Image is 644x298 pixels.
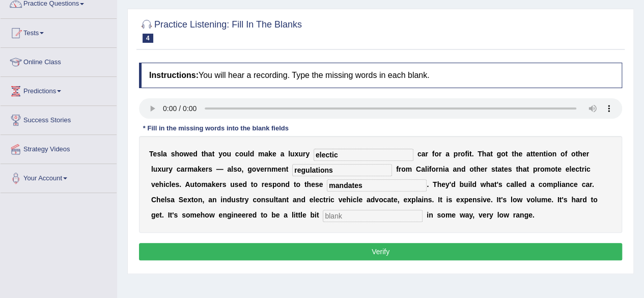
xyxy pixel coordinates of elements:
[581,180,585,188] b: c
[501,165,504,173] b: t
[565,165,569,173] b: e
[294,180,296,188] b: t
[261,196,266,204] b: n
[514,150,519,158] b: h
[190,180,195,188] b: u
[208,180,212,188] b: a
[459,180,464,188] b: b
[522,165,526,173] b: a
[257,196,261,204] b: o
[184,165,187,173] b: r
[416,165,421,173] b: C
[315,180,319,188] b: s
[514,180,516,188] b: l
[544,165,550,173] b: m
[439,150,441,158] b: r
[578,150,582,158] b: h
[516,180,518,188] b: l
[478,150,482,158] b: T
[538,180,542,188] b: c
[429,165,432,173] b: f
[250,150,255,158] b: d
[508,165,512,173] b: s
[235,150,239,158] b: c
[1,164,117,189] a: Your Account
[256,165,260,173] b: v
[469,150,472,158] b: t
[275,196,278,204] b: t
[288,150,290,158] b: l
[592,180,594,188] b: .
[474,165,477,173] b: t
[227,165,231,173] b: a
[161,150,163,158] b: l
[585,180,590,188] b: a
[425,165,427,173] b: l
[586,165,591,173] b: c
[212,180,216,188] b: k
[339,196,343,204] b: v
[245,196,249,204] b: y
[241,165,243,173] b: ,
[171,196,175,204] b: a
[281,180,286,188] b: n
[537,165,540,173] b: r
[202,165,206,173] b: e
[149,71,199,79] b: Instructions:
[533,150,535,158] b: t
[501,150,506,158] b: o
[367,196,371,204] b: a
[443,165,445,173] b: i
[298,150,303,158] b: u
[571,150,576,158] b: o
[421,165,425,173] b: a
[342,196,346,204] b: e
[526,150,530,158] b: a
[1,19,117,44] a: Tests
[222,180,227,188] b: s
[425,150,428,158] b: r
[496,150,501,158] b: g
[155,180,159,188] b: e
[269,196,274,204] b: u
[170,180,172,188] b: l
[547,180,553,188] b: m
[220,196,222,204] b: i
[584,165,586,173] b: i
[575,165,579,173] b: c
[235,180,239,188] b: s
[516,165,518,173] b: t
[461,150,465,158] b: o
[206,165,208,173] b: r
[227,196,232,204] b: d
[586,150,589,158] b: r
[179,180,181,188] b: .
[208,196,212,204] b: a
[310,196,314,204] b: e
[518,150,522,158] b: e
[157,165,161,173] b: x
[193,196,198,204] b: o
[264,165,267,173] b: r
[427,180,429,188] b: .
[510,180,514,188] b: a
[306,180,311,188] b: h
[579,165,582,173] b: t
[251,180,254,188] b: t
[151,165,153,173] b: l
[535,150,539,158] b: e
[543,150,546,158] b: t
[253,180,258,188] b: o
[1,48,117,73] a: Online Class
[496,180,498,188] b: '
[208,150,212,158] b: a
[233,165,237,173] b: s
[278,196,282,204] b: a
[286,165,289,173] b: t
[557,165,562,173] b: e
[356,196,358,204] b: l
[351,196,353,204] b: i
[183,196,187,204] b: e
[485,165,487,173] b: r
[486,150,490,158] b: a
